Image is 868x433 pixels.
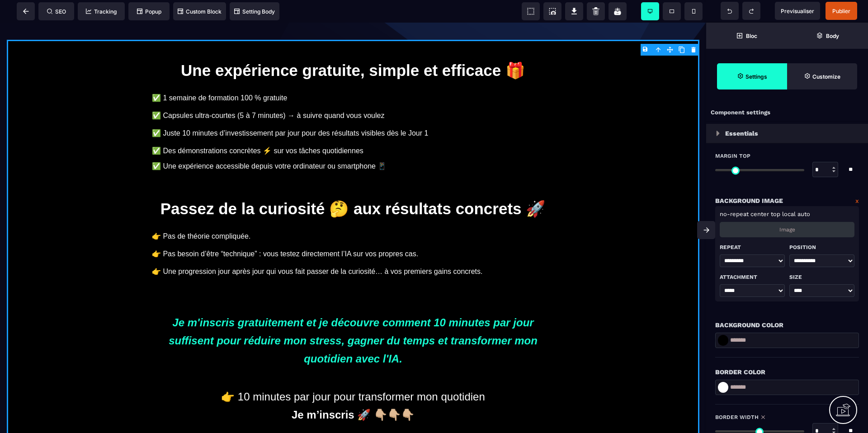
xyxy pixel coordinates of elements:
[745,73,767,80] strong: Settings
[150,137,557,150] text: ✅ Une expérience accessible depuis votre ordinateur ou smartphone 📱
[7,177,699,198] text: Passez de la curiosité 🤔 aux résultats concrets 🚀
[789,242,854,253] p: Position
[826,33,839,39] strong: Body
[715,367,859,377] div: Border Color
[706,104,868,122] div: Component settings
[150,122,557,135] text: ✅ Des démonstrations concrètes ⚡ sur vos tâches quotidiennes
[832,8,850,14] span: Publier
[812,73,840,80] strong: Customize
[855,195,859,206] a: x
[169,294,538,342] b: Je m'inscris gratuitement et je découvre comment 10 minutes par jour suffisent pour réduire mon s...
[787,63,857,89] span: Open Style Manager
[720,272,785,282] p: Attachment
[782,211,796,217] span: local
[137,8,161,15] span: Popup
[787,23,868,49] span: Open Layer Manager
[717,63,787,89] span: Settings
[746,33,757,39] strong: Bloc
[775,2,820,20] span: Preview
[720,211,749,217] span: no-repeat
[725,128,758,139] p: Essentials
[716,131,720,136] img: loading
[150,225,557,238] text: 👉 Pas besoin d’être “technique” : vous testez directement l’IA sur vos propres cas.
[178,8,222,15] span: Custom Block
[152,368,554,404] div: 👉 10 minutes par jour pour transformer mon quotidien
[150,207,557,220] text: 👉 Pas de théorie compliquée.
[720,242,785,253] p: Repeat
[715,414,759,421] span: Border Width
[781,8,814,14] span: Previsualiser
[86,8,117,15] span: Tracking
[292,386,415,398] b: Je m’inscris 🚀 👇🏼👇🏼👇🏼
[150,86,557,99] text: ✅ Capsules ultra-courtes (5 à 7 minutes) → à suivre quand vous voulez
[715,152,750,160] span: Margin Top
[234,8,275,15] span: Setting Body
[47,8,66,15] span: SEO
[750,211,780,217] span: center top
[706,23,787,49] span: Open Blocks
[522,2,540,20] span: View components
[715,195,783,206] p: Background Image
[797,211,810,217] span: auto
[7,39,699,60] text: Une expérience gratuite, simple et efficace 🎁
[150,242,557,255] text: 👉 Une progression jour après jour qui vous fait passer de la curiosité… à vos premiers gains conc...
[715,320,859,330] div: Background Color
[150,104,557,117] text: ✅ Juste 10 minutes d’investissement par jour pour des résultats visibles dès le Jour 1
[543,2,561,20] span: Screenshot
[789,272,854,282] p: Size
[779,226,795,233] p: Image
[150,69,557,82] text: ✅ 1 semaine de formation 100 % gratuite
